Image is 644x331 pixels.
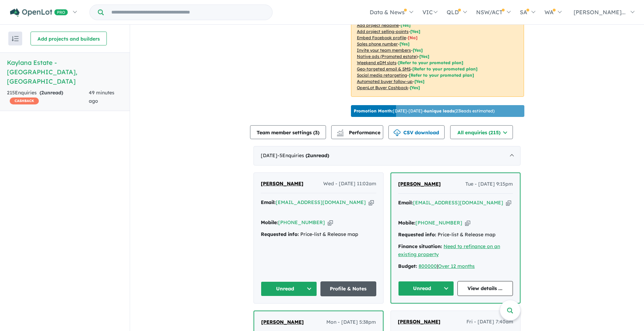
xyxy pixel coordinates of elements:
a: [EMAIL_ADDRESS][DOMAIN_NAME] [276,199,366,205]
u: Native ads (Promoted estate) [357,54,418,59]
span: 49 minutes ago [89,90,114,104]
span: [Refer to your promoted plan] [409,73,474,78]
b: Promotion Month: [354,108,393,113]
strong: Mobile: [398,220,415,226]
span: [ Yes ] [401,23,411,28]
strong: ( unread) [40,90,63,96]
span: [PERSON_NAME] [398,181,441,187]
span: [PERSON_NAME] [398,319,440,325]
a: Need to refinance on an existing property [398,243,500,258]
a: View details ... [457,281,513,296]
span: [PERSON_NAME] [261,319,304,325]
button: Team member settings (3) [250,125,326,139]
u: Add project headline [357,23,399,28]
a: [PERSON_NAME] [261,318,304,326]
span: CASHBACK [10,97,39,104]
span: [PERSON_NAME]... [574,9,626,16]
button: Performance [331,125,383,139]
strong: ( unread) [306,152,329,159]
strong: Mobile: [261,219,278,226]
span: 2 [307,152,310,159]
u: Social media retargeting [357,73,407,78]
u: Embed Facebook profile [357,35,406,40]
a: Over 12 months [438,263,475,269]
button: Copy [465,219,470,227]
div: [DATE] [254,146,521,165]
strong: Finance situation: [398,243,442,249]
a: [PHONE_NUMBER] [278,219,325,226]
div: 215 Enquir ies [7,89,89,105]
div: Price-list & Release map [261,230,376,239]
span: - 5 Enquir ies [277,152,329,159]
a: [PHONE_NUMBER] [415,220,462,226]
button: CSV download [388,125,445,139]
img: bar-chart.svg [337,131,344,136]
span: [ No ] [408,35,418,40]
strong: Requested info: [398,231,436,238]
button: Copy [328,219,333,226]
h5: Kaylana Estate - [GEOGRAPHIC_DATA] , [GEOGRAPHIC_DATA] [7,58,123,86]
strong: Email: [398,200,413,206]
span: Wed - [DATE] 11:02am [323,180,376,188]
span: [Yes] [414,79,424,84]
img: sort.svg [12,36,19,41]
span: [ Yes ] [410,29,420,34]
button: Add projects and builders [31,32,107,45]
span: Tue - [DATE] 9:15pm [465,180,513,188]
button: Unread [398,281,454,296]
button: Copy [369,199,374,206]
u: Sales phone number [357,41,398,46]
span: 3 [315,129,318,136]
a: [PERSON_NAME] [261,180,303,188]
u: Invite your team members [357,48,411,53]
span: [Yes] [410,85,420,90]
a: [PERSON_NAME] [398,318,440,326]
input: Try estate name, suburb, builder or developer [105,5,271,20]
u: Weekend eDM slots [357,60,396,65]
img: line-chart.svg [337,129,343,133]
u: Add project selling-points [357,29,409,34]
span: Performance [338,129,380,136]
img: Openlot PRO Logo White [10,8,68,17]
strong: Email: [261,199,276,205]
span: [ Yes ] [413,48,423,53]
p: [DATE] - [DATE] - ( 23 leads estimated) [354,108,495,114]
div: | [398,262,513,271]
u: Geo-targeted email & SMS [357,66,411,71]
button: Unread [261,281,317,296]
span: [Refer to your promoted plan] [412,66,478,71]
img: download icon [394,129,401,136]
strong: Requested info: [261,231,299,237]
span: Mon - [DATE] 5:38pm [326,318,376,326]
u: OpenLot Buyer Cashback [357,85,408,90]
span: [PERSON_NAME] [261,180,303,187]
span: [Yes] [419,54,429,59]
a: [EMAIL_ADDRESS][DOMAIN_NAME] [413,200,503,206]
a: [PERSON_NAME] [398,180,441,188]
span: [ Yes ] [400,41,410,46]
a: Profile & Notes [320,281,377,296]
a: 800000 [419,263,437,269]
span: [Refer to your promoted plan] [398,60,463,65]
span: 2 [41,90,44,96]
span: Fri - [DATE] 7:40am [466,318,513,326]
u: Automated buyer follow-up [357,79,413,84]
div: Price-list & Release map [398,231,513,239]
b: 6 unique leads [424,108,454,113]
button: All enquiries (215) [450,125,513,139]
button: Copy [506,199,511,206]
strong: Budget: [398,263,417,269]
